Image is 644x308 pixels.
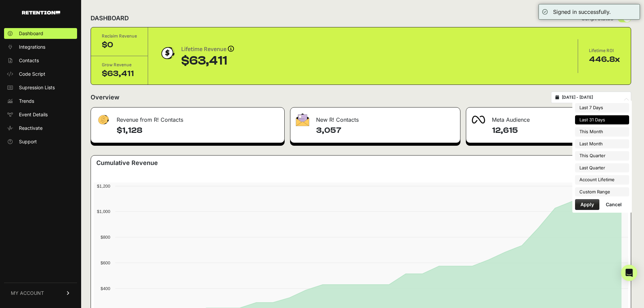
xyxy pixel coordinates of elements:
img: Retention.com [22,11,60,15]
h3: Cumulative Revenue [96,158,158,168]
text: $1,200 [97,184,110,189]
text: $1,000 [97,209,110,214]
div: Meta Audience [466,108,631,128]
div: $63,411 [102,68,137,79]
a: Code Script [4,69,77,79]
div: $63,411 [181,54,234,68]
span: Support [19,138,37,145]
a: Dashboard [4,28,77,39]
li: Last Quarter [575,163,629,173]
button: Cancel [600,199,627,210]
span: Dashboard [19,30,43,37]
a: Event Details [4,109,77,120]
div: Lifetime ROI [589,47,620,54]
div: New R! Contacts [290,108,460,128]
img: fa-meta-2f981b61bb99beabf952f7030308934f19ce035c18b003e963880cc3fabeebb7.png [472,116,485,124]
div: $0 [102,40,137,50]
a: Integrations [4,42,77,52]
text: $800 [101,235,110,240]
div: Grow Revenue [102,62,137,68]
span: Code Script [19,71,45,77]
div: Reclaim Revenue [102,33,137,40]
li: Last 7 Days [575,103,629,113]
a: Reactivate [4,123,77,134]
div: Open Intercom Messenger [621,265,637,281]
h4: 12,615 [492,125,625,136]
h2: DASHBOARD [91,14,129,23]
span: Trends [19,98,34,104]
h4: $1,128 [117,125,279,136]
text: $600 [101,260,110,265]
span: Contacts [19,57,39,64]
div: Lifetime Revenue [181,45,234,54]
img: fa-dollar-13500eef13a19c4ab2b9ed9ad552e47b0d9fc28b02b83b90ba0e00f96d6372e9.png [96,113,110,126]
img: dollar-coin-05c43ed7efb7bc0c12610022525b4bbbb207c7efeef5aecc26f025e68dcafac9.png [159,45,176,62]
li: Last Month [575,139,629,149]
span: Event Details [19,111,48,118]
div: 446.8x [589,54,620,65]
li: Last 31 Days [575,115,629,125]
span: Reactivate [19,125,43,132]
a: Support [4,136,77,147]
h4: 3,057 [316,125,454,136]
div: Revenue from R! Contacts [91,108,284,128]
li: This Month [575,127,629,137]
a: Trends [4,96,77,106]
a: Supression Lists [4,82,77,93]
button: Apply [575,199,599,210]
div: Signed in successfully. [553,8,611,16]
a: MY ACCOUNT [4,283,77,303]
li: Custom Range [575,187,629,197]
span: Supression Lists [19,84,55,91]
span: Integrations [19,44,45,50]
a: Contacts [4,55,77,66]
img: fa-envelope-19ae18322b30453b285274b1b8af3d052b27d846a4fbe8435d1a52b978f639a2.png [296,113,309,126]
li: Account Lifetime [575,175,629,185]
li: This Quarter [575,151,629,161]
span: MY ACCOUNT [11,290,44,297]
text: $400 [101,286,110,291]
h2: Overview [91,93,119,102]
